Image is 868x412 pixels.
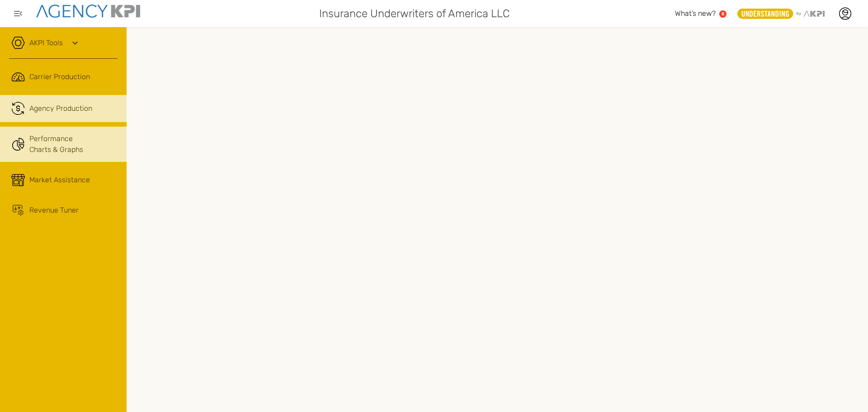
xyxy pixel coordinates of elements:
div: Revenue Tuner [29,205,79,216]
img: agencykpi-logo-550x69-2d9e3fa8.png [36,5,140,18]
div: Market Assistance [29,175,90,185]
span: Carrier Production [29,71,90,82]
text: 5 [722,11,724,16]
a: 5 [719,10,726,18]
span: What’s new? [675,9,716,18]
div: Agency Production [29,103,92,114]
a: AKPI Tools [29,38,63,48]
span: Insurance Underwriters of America LLC [319,5,510,22]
